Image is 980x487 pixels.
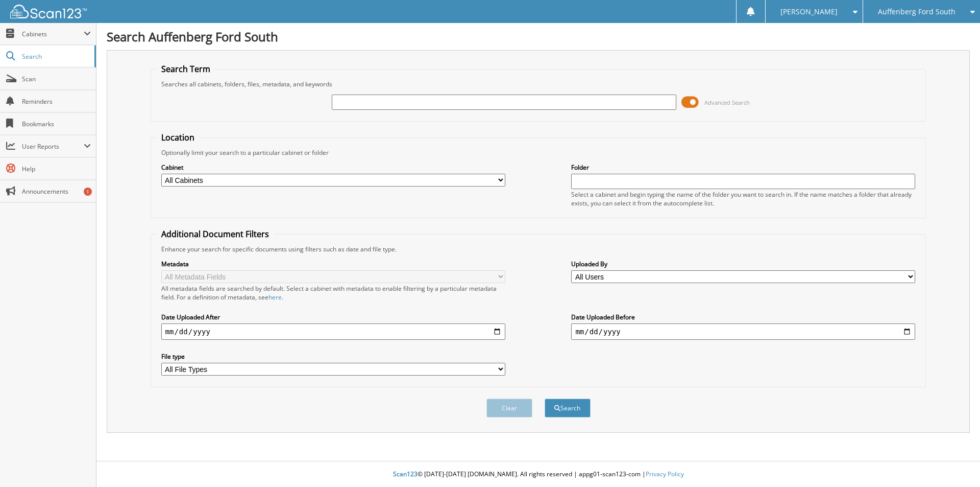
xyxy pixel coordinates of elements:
div: Select a cabinet and begin typing the name of the folder you want to search in. If the name match... [571,190,915,207]
label: Uploaded By [571,260,915,268]
input: end [571,323,915,340]
legend: Additional Document Filters [156,228,274,240]
span: Reminders [22,97,91,106]
label: Date Uploaded Before [571,313,915,321]
input: start [161,323,505,340]
span: Help [22,165,91,173]
button: Clear [486,399,532,418]
legend: Search Term [156,63,215,75]
span: Scan123 [393,470,418,478]
span: Search [22,52,89,61]
div: Searches all cabinets, folders, files, metadata, and keywords [156,80,921,88]
span: Cabinets [22,30,84,38]
span: Scan [22,75,91,83]
div: All metadata fields are searched by default. Select a cabinet with metadata to enable filtering b... [161,284,505,302]
div: © [DATE]-[DATE] [DOMAIN_NAME]. All rights reserved | appg01-scan123-com | [96,462,980,487]
div: 1 [84,188,92,196]
legend: Location [156,132,200,143]
button: Search [545,399,591,418]
img: scan123-logo-white.svg [10,5,87,18]
label: Date Uploaded After [161,313,505,321]
span: Advanced Search [704,99,750,106]
span: Bookmarks [22,120,91,128]
span: User Reports [22,142,84,151]
label: File type [161,352,505,361]
a: Privacy Policy [646,470,684,478]
a: here [268,293,282,302]
h1: Search Auffenberg Ford South [107,28,970,45]
div: Enhance your search for specific documents using filters such as date and file type. [156,245,921,253]
span: [PERSON_NAME] [780,9,838,15]
div: Optionally limit your search to a particular cabinet or folder [156,148,921,157]
span: Auffenberg Ford South [878,9,955,15]
label: Metadata [161,260,505,268]
label: Cabinet [161,163,505,172]
span: Announcements [22,187,91,196]
label: Folder [571,163,915,172]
